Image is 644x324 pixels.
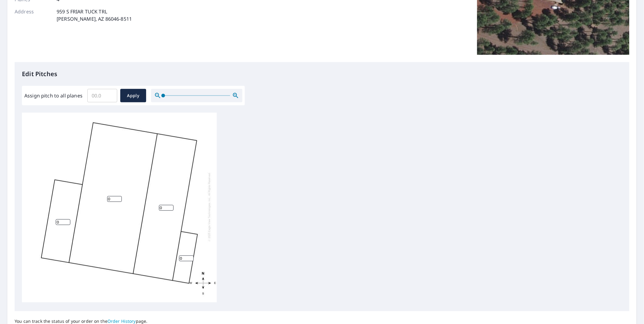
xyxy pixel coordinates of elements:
p: 959 S FRIAR TUCK TRL [PERSON_NAME], AZ 86046-8511 [57,8,132,23]
p: Address [15,8,51,23]
button: Apply [120,89,146,102]
p: You can track the status of your order on the page. [15,319,178,324]
p: Edit Pitches [22,69,622,79]
a: Order History [107,318,136,324]
label: Assign pitch to all planes [24,92,83,99]
span: Apply [125,92,141,100]
input: 00.0 [87,87,117,104]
